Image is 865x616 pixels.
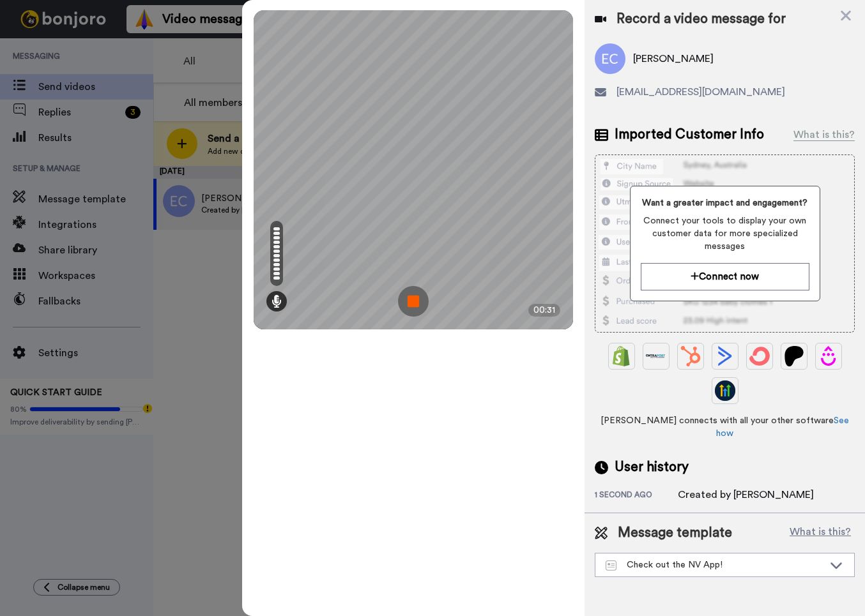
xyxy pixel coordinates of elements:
[606,560,616,571] img: Message-temps.svg
[680,346,701,366] img: Hubspot
[29,37,49,57] img: Profile image for Amy
[784,346,804,366] img: Patreon
[615,125,764,144] span: Imported Customer Info
[641,263,809,290] button: Connect now
[56,48,194,59] p: Message from Amy, sent 4w ago
[19,26,236,69] div: message notification from Amy, 4w ago. Hi Jon, We hope you and your customers have been having a ...
[56,35,194,48] p: Hi [PERSON_NAME], We hope you and your customers have been having a great time with [PERSON_NAME]...
[749,346,770,366] img: ConvertKit
[641,214,809,253] span: Connect your tools to display your own customer data for more specialized messages
[398,286,429,317] img: ic_record_stop.svg
[595,414,855,440] span: [PERSON_NAME] connects with all your other software
[793,127,855,142] div: What is this?
[715,346,735,366] img: ActiveCampaign
[606,559,823,571] div: Check out the NV App!
[595,490,678,502] div: 1 second ago
[528,304,560,317] div: 00:31
[618,523,732,543] span: Message template
[646,346,666,366] img: Ontraport
[715,380,735,401] img: GoHighLevel
[818,346,839,366] img: Drip
[678,487,814,502] div: Created by [PERSON_NAME]
[611,346,632,366] img: Shopify
[641,197,809,209] span: Want a greater impact and engagement?
[786,523,855,543] button: What is this?
[616,84,785,100] span: [EMAIL_ADDRESS][DOMAIN_NAME]
[615,458,689,477] span: User history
